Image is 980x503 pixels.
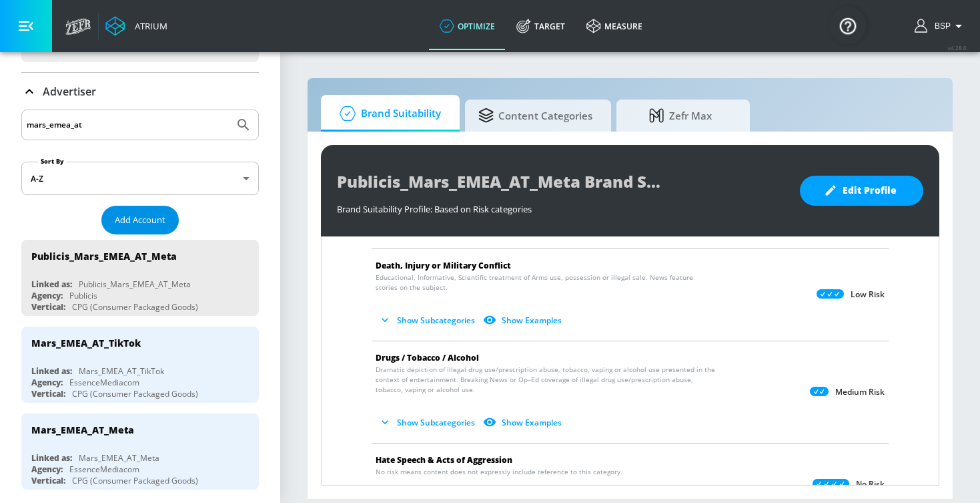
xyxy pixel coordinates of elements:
[21,240,259,316] div: Publicis_Mars_EMEA_AT_MetaLinked as:Publicis_Mars_EMEA_AT_MetaAgency:PublicisVertical:CPG (Consum...
[105,16,167,36] a: Atrium
[31,250,177,263] div: Publicis_Mars_EMEA_AT_Meta
[21,327,259,403] div: Mars_EMEA_AT_TikTokLinked as:Mars_EMEA_AT_TikTokAgency:EssenceMediacomVertical:CPG (Consumer Pack...
[129,20,167,32] div: Atrium
[827,182,897,199] span: Edit Profile
[72,388,198,399] div: CPG (Consumer Packaged Goods)
[115,212,165,228] span: Add Account
[829,7,867,44] button: Open Resource Center
[835,387,885,397] p: Medium Risk
[376,365,717,395] span: Dramatic depiction of illegal drug use/prescription abuse, tobacco, vaping or alcohol use present...
[101,206,179,234] button: Add Account
[21,73,259,110] div: Advertiser
[376,411,480,434] button: Show Subcategories
[31,365,72,377] div: Linked as:
[69,377,139,388] div: EssenceMediacom
[79,452,159,464] div: Mars_EMEA_AT_Meta
[31,424,134,436] div: Mars_EMEA_AT_Meta
[21,413,259,490] div: Mars_EMEA_AT_MetaLinked as:Mars_EMEA_AT_MetaAgency:EssenceMediacomVertical:CPG (Consumer Packaged...
[800,176,923,206] button: Edit Profile
[79,365,164,377] div: Mars_EMEA_AT_TikTok
[38,157,67,166] label: Sort By
[31,388,65,399] div: Vertical:
[376,454,512,466] span: Hate Speech & Acts of Aggression
[229,110,258,140] button: Submit Search
[72,475,198,486] div: CPG (Consumer Packaged Goods)
[478,100,592,132] span: Content Categories
[576,2,653,50] a: measure
[915,18,967,34] button: BSP
[31,337,141,349] div: Mars_EMEA_AT_TikTok
[480,411,567,434] button: Show Examples
[31,452,72,464] div: Linked as:
[376,309,480,331] button: Show Subcategories
[334,98,441,130] span: Brand Suitability
[31,464,63,475] div: Agency:
[506,2,576,50] a: Target
[27,116,229,134] input: Search by name
[856,479,885,490] p: No Risk
[376,273,717,293] span: Educational, Informative, Scientific treatment of Arms use, possession or illegal sale. News feat...
[31,377,63,388] div: Agency:
[31,475,65,486] div: Vertical:
[948,44,967,51] span: v 4.28.0
[480,309,567,331] button: Show Examples
[929,21,951,31] span: login as: bsp_linking@zefr.com
[376,352,479,363] span: Drugs / Tobacco / Alcohol
[31,290,63,301] div: Agency:
[69,290,97,301] div: Publicis
[851,289,885,300] p: Low Risk
[21,162,259,195] div: A-Z
[630,100,731,132] span: Zefr Max
[376,467,622,477] span: No risk means content does not expressly include reference to this category.
[69,464,139,475] div: EssenceMediacom
[72,301,198,313] div: CPG (Consumer Packaged Goods)
[376,260,511,271] span: Death, Injury or Military Conflict
[337,196,787,215] div: Brand Suitability Profile: Based on Risk categories
[429,2,506,50] a: optimize
[31,279,72,290] div: Linked as:
[79,279,191,290] div: Publicis_Mars_EMEA_AT_Meta
[43,84,96,99] p: Advertiser
[31,301,65,313] div: Vertical:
